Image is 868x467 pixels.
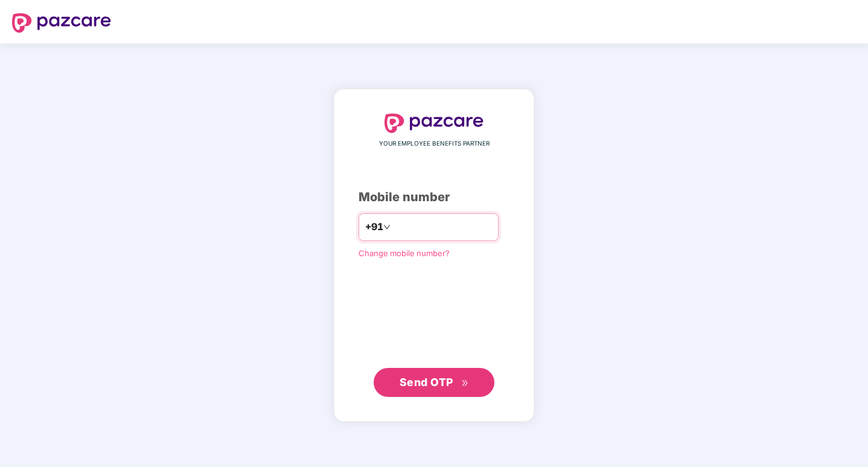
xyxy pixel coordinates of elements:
[400,376,453,388] span: Send OTP
[383,224,391,231] span: down
[379,139,490,149] span: YOUR EMPLOYEE BENEFITS PARTNER
[12,13,111,33] img: logo
[374,368,494,397] button: Send OTPdouble-right
[365,219,383,234] span: +91
[359,188,509,207] div: Mobile number
[359,248,450,258] a: Change mobile number?
[385,114,483,133] img: logo
[461,379,469,387] span: double-right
